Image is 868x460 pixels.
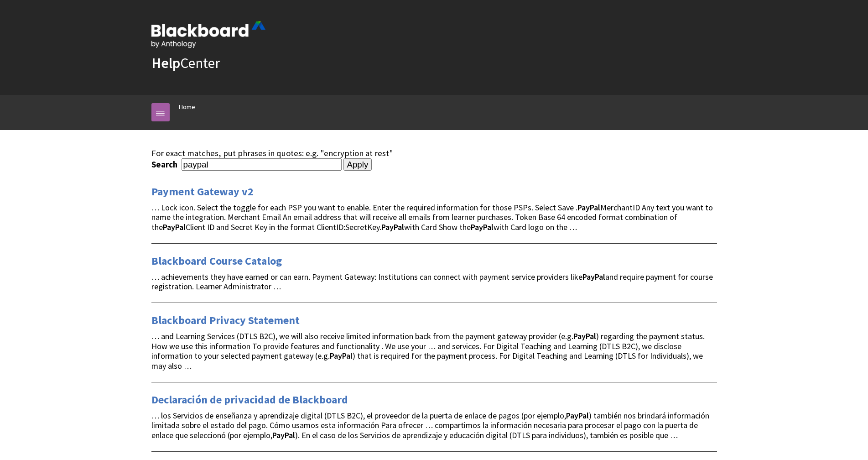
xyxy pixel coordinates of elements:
[343,158,372,171] input: Apply
[573,331,596,341] strong: PayPal
[151,331,705,371] span: … and Learning Services (DTLS B2C), we will also receive limited information back from the paymen...
[582,272,605,282] strong: PayPal
[381,222,404,232] strong: PayPal
[151,159,180,170] label: Search
[151,184,254,199] a: Payment Gateway v2
[179,101,195,113] a: Home
[471,222,494,232] strong: PayPal
[151,148,717,158] div: For exact matches, put phrases in quotes: e.g. "encryption at rest"
[163,222,186,232] strong: PayPal
[272,430,295,440] strong: PayPal
[151,54,220,72] a: HelpCenter
[151,392,348,407] a: Declaración de privacidad de Blackboard
[151,410,709,441] span: … los Servicios de enseñanza y aprendizaje digital (DTLS B2C), el proveedor de la puerta de enlac...
[577,202,600,213] strong: PayPal
[151,21,265,48] img: Blackboard by Anthology
[151,202,713,233] span: … Lock icon. Select the toggle for each PSP you want to enable. Enter the required information fo...
[151,313,300,328] a: Blackboard Privacy Statement
[566,410,589,421] strong: PayPal
[151,54,180,72] strong: Help
[330,350,353,361] strong: PayPal
[151,254,282,268] a: Blackboard Course Catalog
[151,272,713,292] span: … achievements they have earned or can earn. Payment Gateway: Institutions can connect with payme...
